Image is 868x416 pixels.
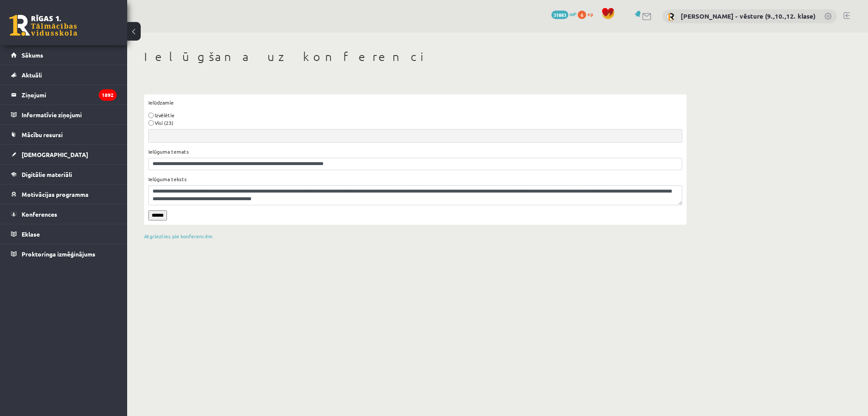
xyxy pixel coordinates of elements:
[22,151,88,158] span: [DEMOGRAPHIC_DATA]
[99,89,117,101] i: 1892
[22,131,63,138] span: Mācību resursi
[667,13,675,21] img: Kristīna Kižlo - vēsture (9.,10.,12. klase)
[148,175,187,183] label: Ielūguma teksts
[22,105,117,124] legend: Informatīvie ziņojumi
[11,85,117,105] a: Ziņojumi1892
[11,224,117,244] a: Eklase
[148,148,189,155] label: Ielūguma temats
[570,11,576,17] span: mP
[144,233,213,240] a: Atgriezties pie konferencēm
[11,145,117,164] a: [DEMOGRAPHIC_DATA]
[11,185,117,204] a: Motivācijas programma
[22,230,40,238] span: Eklase
[11,105,117,124] a: Informatīvie ziņojumi
[22,210,57,218] span: Konferences
[9,15,77,36] a: Rīgas 1. Tālmācības vidusskola
[22,71,42,79] span: Aktuāli
[11,204,117,224] a: Konferences
[22,190,89,198] span: Motivācijas programma
[22,250,95,258] span: Proktoringa izmēģinājums
[587,11,593,17] span: xp
[11,45,117,65] a: Sākums
[22,171,72,178] span: Digitālie materiāli
[22,85,117,105] legend: Ziņojumi
[22,51,43,59] span: Sākums
[155,119,173,127] label: Visi (23)
[11,125,117,144] a: Mācību resursi
[681,12,815,20] a: [PERSON_NAME] - vēsture (9.,10.,12. klase)
[551,11,576,17] a: 31883 mP
[551,11,568,19] span: 31883
[155,111,175,119] label: Izvēlētie
[11,65,117,85] a: Aktuāli
[11,244,117,264] a: Proktoringa izmēģinājums
[578,11,586,19] span: 6
[144,50,687,64] h1: Ielūgšana uz konferenci
[11,165,117,184] a: Digitālie materiāli
[148,99,174,106] label: Ielūdzamie
[578,11,597,17] a: 6 xp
